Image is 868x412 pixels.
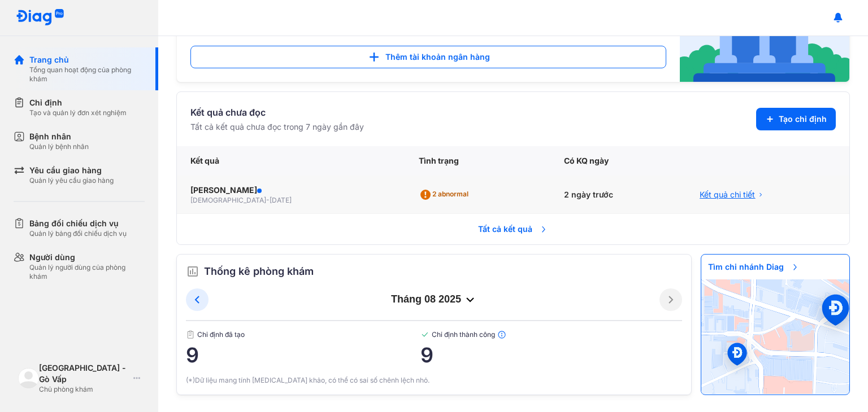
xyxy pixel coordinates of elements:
[29,97,127,108] div: Chỉ định
[29,252,145,263] div: Người dùng
[190,121,364,133] div: Tất cả kết quả chưa đọc trong 7 ngày gần đây
[420,330,429,339] img: checked-green.01cc79e0.svg
[190,46,666,68] button: Thêm tài khoản ngân hàng
[39,362,129,385] div: [GEOGRAPHIC_DATA] - Gò Vấp
[270,196,292,204] span: [DATE]
[779,113,827,125] span: Tạo chỉ định
[266,196,270,204] span: -
[29,65,145,84] div: Tổng quan hoạt động của phòng khám
[177,146,405,176] div: Kết quả
[29,131,89,142] div: Bệnh nhân
[190,106,364,119] div: Kết quả chưa đọc
[209,293,659,306] div: tháng 08 2025
[29,229,127,238] div: Quản lý bảng đối chiếu dịch vụ
[701,255,806,279] span: Tìm chi nhánh Diag
[186,375,682,385] div: (*)Dữ liệu mang tính [MEDICAL_DATA] khảo, có thể có sai số chênh lệch nhỏ.
[190,185,392,196] div: [PERSON_NAME]
[471,217,555,242] span: Tất cả kết quả
[18,368,39,389] img: logo
[29,54,145,65] div: Trang chủ
[190,196,266,204] span: [DEMOGRAPHIC_DATA]
[186,265,199,278] img: order.5a6da16c.svg
[419,186,473,204] div: 2 abnormal
[204,264,314,279] span: Thống kê phòng khám
[550,176,686,214] div: 2 ngày trước
[497,330,506,339] img: info.7e716105.svg
[756,108,836,130] button: Tạo chỉ định
[29,263,145,281] div: Quản lý người dùng của phòng khám
[420,344,682,366] span: 9
[186,330,420,339] span: Chỉ định đã tạo
[700,189,755,200] span: Kết quả chi tiết
[29,142,89,151] div: Quản lý bệnh nhân
[186,330,195,339] img: document.50c4cfd0.svg
[405,146,550,176] div: Tình trạng
[29,176,114,185] div: Quản lý yêu cầu giao hàng
[550,146,686,176] div: Có KQ ngày
[186,344,420,366] span: 9
[29,108,127,117] div: Tạo và quản lý đơn xét nghiệm
[16,9,64,27] img: logo
[29,165,114,176] div: Yêu cầu giao hàng
[39,385,129,394] div: Chủ phòng khám
[420,330,682,339] span: Chỉ định thành công
[29,218,127,229] div: Bảng đối chiếu dịch vụ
